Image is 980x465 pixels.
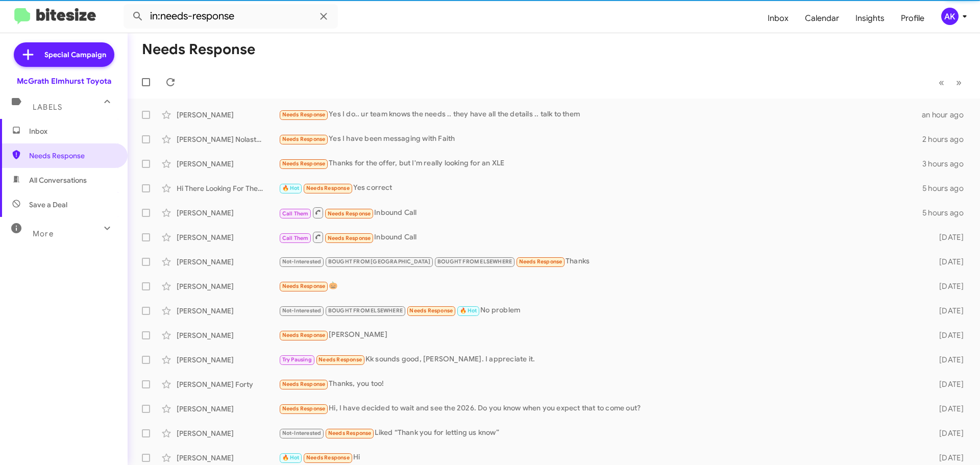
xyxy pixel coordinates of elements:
div: Inbound Call [279,231,923,243]
span: Not-Interested [282,258,322,265]
span: Inbox [29,126,116,136]
a: Insights [847,4,893,33]
div: Thanks [279,256,923,267]
button: Next [950,72,968,93]
div: [PERSON_NAME] [177,110,279,120]
div: [PERSON_NAME] [177,208,279,218]
div: [DATE] [923,306,972,316]
div: [DATE] [923,232,972,242]
div: [DATE] [923,330,972,340]
div: [PERSON_NAME] Nolastname122950582 [177,134,279,144]
div: [PERSON_NAME] [177,232,279,242]
div: [PERSON_NAME] [177,453,279,463]
div: 5 hours ago [922,208,972,218]
a: Calendar [797,4,847,33]
span: 🔥 Hot [282,454,300,461]
div: Inbound Call [279,206,922,219]
span: Needs Response [328,235,371,241]
div: Hi There Looking For The Otd On This Vehicle [177,183,279,193]
span: Needs Response [29,151,116,161]
div: Thanks for the offer, but I'm really looking for an XLE [279,158,922,169]
div: Yes correct [279,182,922,194]
div: [DATE] [923,281,972,291]
div: [PERSON_NAME] [177,428,279,438]
span: Needs Response [328,430,372,436]
span: BOUGHT FROM ELSEWHERE [328,307,403,314]
div: [PERSON_NAME] [177,257,279,267]
span: » [956,76,962,89]
div: [DATE] [923,453,972,463]
div: AK [941,8,959,25]
span: Needs Response [409,307,453,314]
span: Call Them [282,210,309,217]
div: Liked “Thank you for letting us know” [279,427,923,439]
div: [PERSON_NAME] [177,330,279,340]
button: Previous [933,72,950,93]
span: All Conversations [29,175,87,185]
div: Hi [279,452,923,463]
div: No problem [279,305,923,316]
span: Not-Interested [282,307,322,314]
div: [DATE] [923,428,972,438]
div: [PERSON_NAME] [177,306,279,316]
span: Call Them [282,235,309,241]
span: Not-Interested [282,430,322,436]
span: Needs Response [318,356,362,363]
span: More [33,229,54,238]
h1: Needs Response [142,41,255,58]
div: [PERSON_NAME] Forty [177,379,279,389]
span: BOUGHT FROM ELSEWHERE [437,258,512,265]
div: an hour ago [922,110,972,120]
div: 5 hours ago [922,183,972,193]
span: Needs Response [328,210,371,217]
span: Needs Response [306,454,350,461]
div: [PERSON_NAME] [177,404,279,414]
span: 🔥 Hot [282,185,300,191]
span: Needs Response [306,185,350,191]
span: Needs Response [519,258,562,265]
div: [PERSON_NAME] [177,159,279,169]
span: Special Campaign [44,50,106,60]
span: Try Pausing [282,356,312,363]
div: Yes I do.. ur team knows the needs .. they have all the details .. talk to them [279,109,922,120]
input: Search [124,4,338,29]
span: « [939,76,944,89]
div: 3 hours ago [922,159,972,169]
span: Needs Response [282,111,326,118]
div: 2 hours ago [922,134,972,144]
span: Save a Deal [29,200,67,210]
span: Needs Response [282,283,326,289]
span: Needs Response [282,405,326,412]
div: McGrath Elmhurst Toyota [17,76,111,86]
span: 🔥 Hot [460,307,477,314]
div: [DATE] [923,257,972,267]
span: Labels [33,103,62,112]
a: Special Campaign [14,42,114,67]
span: Needs Response [282,381,326,387]
div: [DATE] [923,355,972,365]
div: [DATE] [923,379,972,389]
div: Thanks, you too! [279,378,923,390]
span: Needs Response [282,136,326,142]
span: Needs Response [282,160,326,167]
span: BOUGHT FROM [GEOGRAPHIC_DATA] [328,258,431,265]
button: AK [933,8,969,25]
div: Kk sounds good, [PERSON_NAME]. I appreciate it. [279,354,923,365]
div: [PERSON_NAME] [279,329,923,341]
div: Yes I have been messaging with Faith [279,133,922,145]
div: [DATE] [923,404,972,414]
a: Inbox [759,4,797,33]
div: Hi, I have decided to wait and see the 2026. Do you know when you expect that to come out? [279,403,923,414]
div: [PERSON_NAME] [177,355,279,365]
a: Profile [893,4,933,33]
div: [PERSON_NAME] [177,281,279,291]
div: 🎃 [279,280,923,292]
span: Needs Response [282,332,326,338]
nav: Page navigation example [933,72,968,93]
